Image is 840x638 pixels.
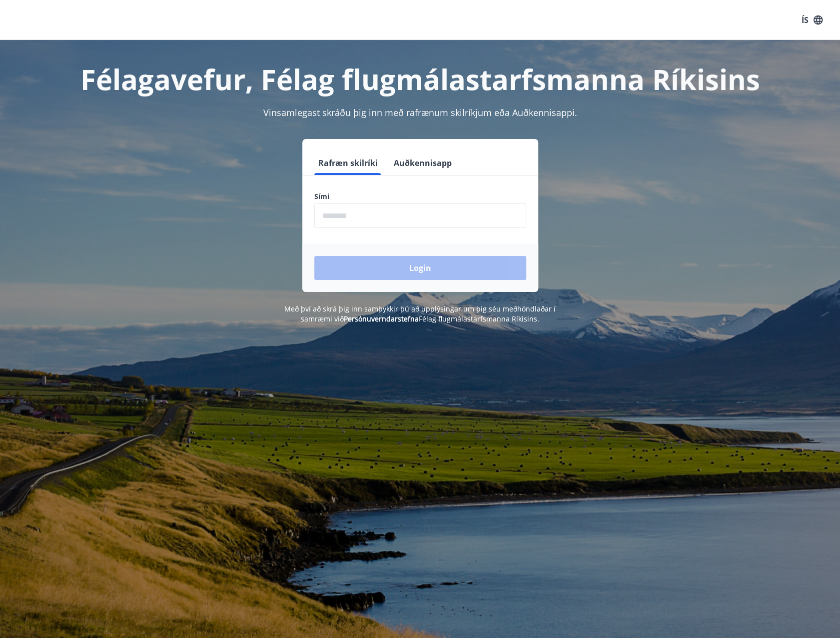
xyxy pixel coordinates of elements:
a: Persónuverndarstefna [344,314,419,323]
button: Rafræn skilríki [314,151,382,175]
h1: Félagavefur, Félag flugmálastarfsmanna Ríkisins [72,60,768,98]
button: ÍS [796,11,828,29]
span: Vinsamlegast skráðu þig inn með rafrænum skilríkjum eða Auðkennisappi. [263,106,577,118]
label: Sími [314,191,526,201]
button: Auðkennisapp [390,151,456,175]
span: Með því að skrá þig inn samþykkir þú að upplýsingar um þig séu meðhöndlaðar í samræmi við Félag f... [284,304,556,323]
